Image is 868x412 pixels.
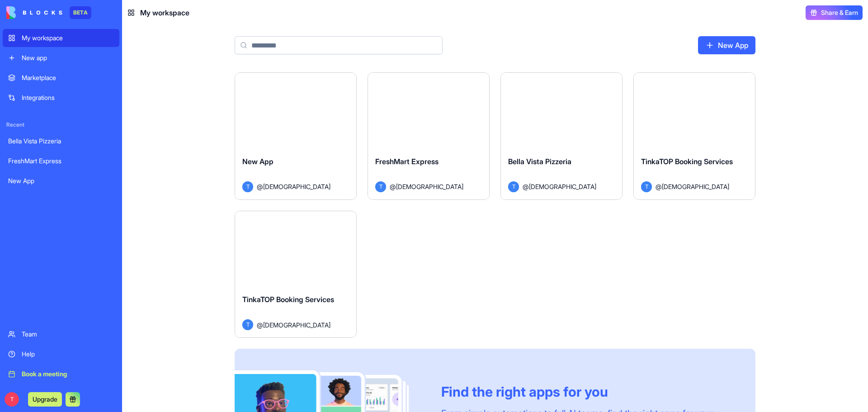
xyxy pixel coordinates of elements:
button: Upgrade [28,392,62,407]
span: FreshMart Express [375,157,439,166]
img: logo [6,6,62,19]
div: Book a meeting [22,369,114,379]
a: Bella Vista PizzeriaT@[DEMOGRAPHIC_DATA] [500,72,623,200]
span: T [508,181,519,192]
span: T [641,181,652,192]
div: Team [22,330,114,339]
a: Bella Vista Pizzeria [3,132,119,150]
div: Find the right apps for you [441,384,734,400]
a: New App [3,172,119,190]
a: Marketplace [3,69,119,87]
a: Upgrade [28,394,62,403]
span: My workspace [140,7,189,18]
span: [DEMOGRAPHIC_DATA] [396,182,463,191]
a: Team [3,325,119,343]
span: [DEMOGRAPHIC_DATA] [263,182,330,191]
a: New AppT@[DEMOGRAPHIC_DATA] [235,72,357,200]
div: My workspace [22,33,114,43]
a: My workspace [3,29,119,47]
span: Share & Earn [821,8,858,17]
span: Bella Vista Pizzeria [508,157,571,166]
a: Help [3,345,119,363]
span: T [5,392,19,407]
span: [DEMOGRAPHIC_DATA] [263,320,330,330]
span: @ [390,182,396,191]
a: FreshMart ExpressT@[DEMOGRAPHIC_DATA] [368,72,490,200]
span: @ [257,182,263,191]
div: Integrations [22,93,114,102]
a: Book a meeting [3,365,119,383]
div: Marketplace [22,73,114,82]
a: New app [3,49,119,67]
a: TinkaTOP Booking ServicesT@[DEMOGRAPHIC_DATA] [235,211,357,338]
div: Help [22,350,114,359]
span: [DEMOGRAPHIC_DATA] [662,182,729,191]
div: New app [22,53,114,62]
a: Integrations [3,89,119,107]
div: BETA [70,6,91,19]
span: Recent [3,121,119,128]
a: BETA [6,6,91,19]
span: @ [257,320,263,330]
span: @ [656,182,662,191]
div: New App [8,176,114,185]
a: New App [698,36,755,54]
span: TinkaTOP Booking Services [242,295,334,304]
span: TinkaTOP Booking Services [641,157,733,166]
button: Share & Earn [806,5,863,20]
span: [DEMOGRAPHIC_DATA] [529,182,596,191]
span: T [242,319,253,330]
div: Bella Vista Pizzeria [8,137,114,146]
div: FreshMart Express [8,156,114,166]
span: @ [523,182,529,191]
span: New App [242,157,274,166]
a: FreshMart Express [3,152,119,170]
a: TinkaTOP Booking ServicesT@[DEMOGRAPHIC_DATA] [633,72,755,200]
span: T [242,181,253,192]
span: T [375,181,386,192]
